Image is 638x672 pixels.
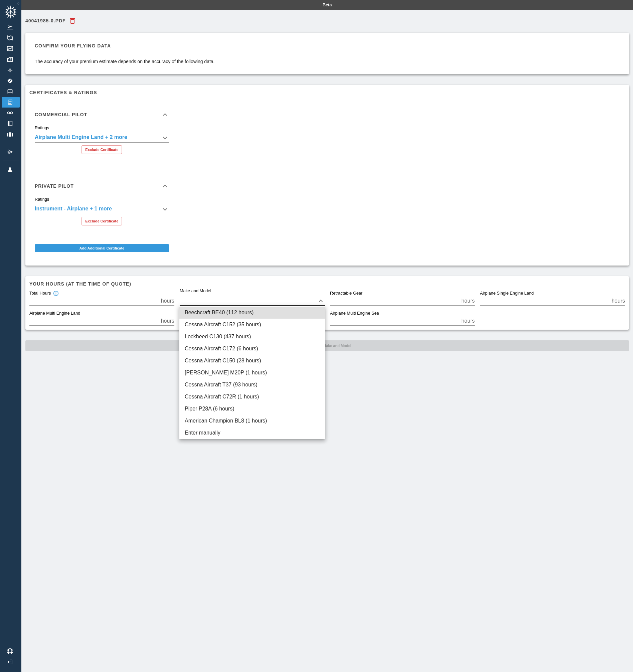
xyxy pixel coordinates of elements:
li: American Champion BL8 (1 hours) [179,415,325,427]
li: Cessna Aircraft C152 (35 hours) [179,319,325,331]
li: Cessna Aircraft T37 (93 hours) [179,379,325,391]
li: Enter manually [179,427,325,439]
li: Cessna Aircraft C172 (6 hours) [179,343,325,355]
li: [PERSON_NAME] M20P (1 hours) [179,367,325,379]
li: Lockheed C130 (437 hours) [179,331,325,343]
li: Beechcraft BE40 (112 hours) [179,307,325,319]
li: Cessna Aircraft C72R (1 hours) [179,391,325,403]
li: Piper P28A (6 hours) [179,403,325,415]
li: Cessna Aircraft C150 (28 hours) [179,355,325,367]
